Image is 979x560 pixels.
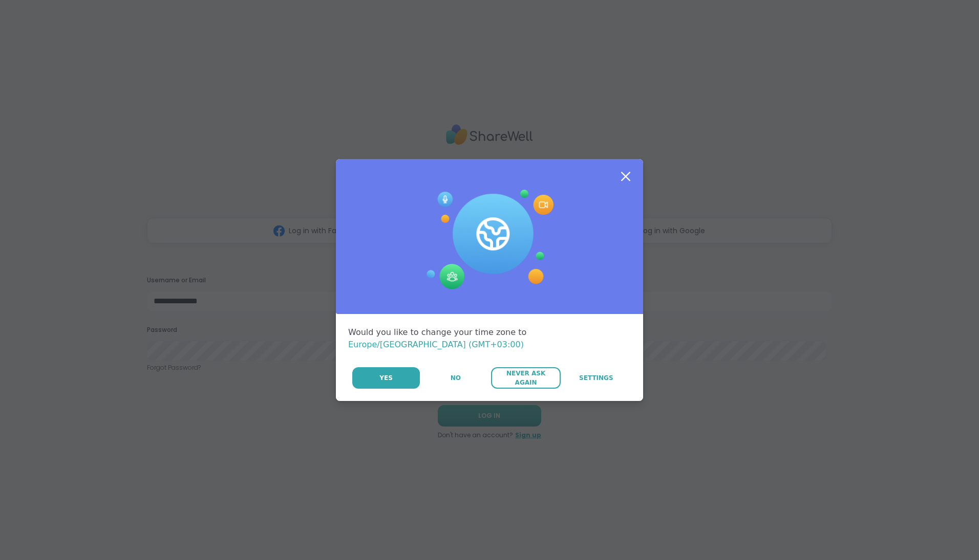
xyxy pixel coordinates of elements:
[491,367,560,389] button: Never Ask Again
[348,340,524,349] span: Europe/[GEOGRAPHIC_DATA] (GMT+03:00)
[379,373,393,383] span: Yes
[352,367,420,389] button: Yes
[421,367,490,389] button: No
[451,373,461,383] span: No
[348,326,631,351] div: Would you like to change your time zone to
[425,190,554,290] img: Session Experience
[496,369,555,387] span: Never Ask Again
[562,367,631,389] a: Settings
[579,373,613,383] span: Settings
